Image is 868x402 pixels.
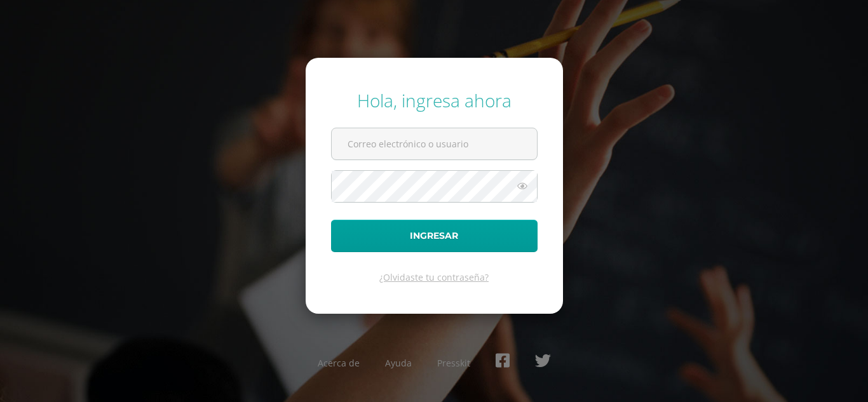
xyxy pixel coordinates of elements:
[331,220,538,252] button: Ingresar
[318,357,360,369] a: Acerca de
[332,128,537,159] input: Correo electrónico o usuario
[331,88,538,112] div: Hola, ingresa ahora
[379,271,489,283] a: ¿Olvidaste tu contraseña?
[385,357,412,369] a: Ayuda
[437,357,470,369] a: Presskit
